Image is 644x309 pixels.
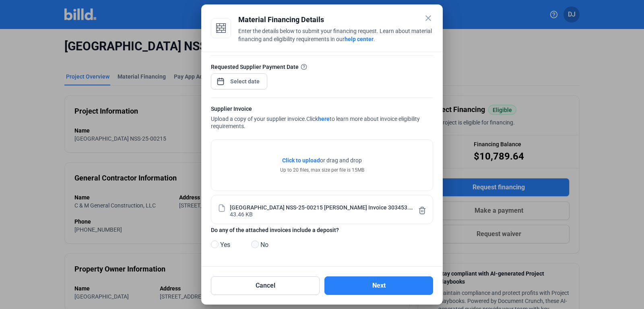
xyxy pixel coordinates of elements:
span: . [374,36,375,42]
span: Yes [217,240,230,250]
button: Next [324,276,433,295]
span: Click to upload [282,157,320,164]
mat-icon: close [423,13,433,23]
a: here [318,116,330,122]
div: Requested Supplier Payment Date [211,62,433,71]
button: Open calendar [217,73,225,81]
a: help center [345,36,374,42]
button: Cancel [211,276,320,295]
span: or drag and drop [320,156,362,164]
span: Click to learn more about invoice eligibility requirements. [211,116,420,129]
div: Upload a copy of your supplier invoice. [211,105,433,131]
div: Enter the details below to submit your financing request. Learn about material financing and elig... [238,27,433,45]
label: Do any of the attached invoices include a deposit? [211,226,433,236]
div: 43.46 KB [230,210,253,217]
div: Material Financing Details [238,14,433,25]
input: Select date [228,77,262,86]
div: Up to 20 files, max size per file is 15MB [280,166,364,174]
div: Supplier Invoice [211,105,433,115]
span: No [257,240,268,250]
div: [GEOGRAPHIC_DATA] NSS-25-00215 [PERSON_NAME] Invoice 303453.pdf [230,203,414,210]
